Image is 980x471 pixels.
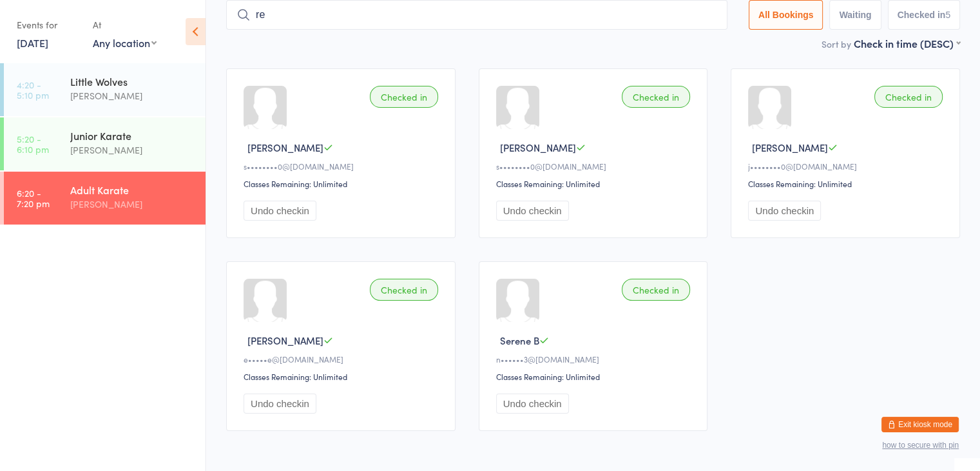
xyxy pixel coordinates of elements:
[748,178,946,189] div: Classes Remaining: Unlimited
[244,178,442,189] div: Classes Remaining: Unlimited
[93,14,157,35] div: At
[370,86,438,108] div: Checked in
[500,334,539,347] span: Serene B
[17,134,49,154] time: 5:20 - 6:10 pm
[244,354,442,365] div: e•••••e@[DOMAIN_NAME]
[748,201,821,221] button: Undo checkin
[244,201,316,221] button: Undo checkin
[752,141,828,154] span: [PERSON_NAME]
[496,161,695,172] div: s••••••••0@[DOMAIN_NAME]
[244,394,316,414] button: Undo checkin
[70,128,195,143] div: Junior Karate
[622,279,690,301] div: Checked in
[70,197,195,212] div: [PERSON_NAME]
[70,143,195,157] div: [PERSON_NAME]
[247,141,323,154] span: [PERSON_NAME]
[881,417,959,432] button: Exit kiosk mode
[496,178,695,189] div: Classes Remaining: Unlimited
[854,36,960,50] div: Check in time (DESC)
[93,35,157,50] div: Any location
[4,172,206,225] a: 6:20 -7:20 pmAdult Karate[PERSON_NAME]
[70,88,195,103] div: [PERSON_NAME]
[17,79,49,100] time: 4:20 - 5:10 pm
[17,35,48,50] a: [DATE]
[70,183,195,197] div: Adult Karate
[500,141,576,154] span: [PERSON_NAME]
[4,63,206,116] a: 4:20 -5:10 pmLittle Wolves[PERSON_NAME]
[622,86,690,108] div: Checked in
[945,10,950,20] div: 5
[496,371,695,382] div: Classes Remaining: Unlimited
[244,371,442,382] div: Classes Remaining: Unlimited
[882,441,959,450] button: how to secure with pin
[70,74,195,88] div: Little Wolves
[247,334,323,347] span: [PERSON_NAME]
[496,394,569,414] button: Undo checkin
[17,14,80,35] div: Events for
[874,86,943,108] div: Checked in
[748,161,946,172] div: j••••••••0@[DOMAIN_NAME]
[496,354,695,365] div: n••••••3@[DOMAIN_NAME]
[370,279,438,301] div: Checked in
[821,37,851,50] label: Sort by
[4,117,206,170] a: 5:20 -6:10 pmJunior Karate[PERSON_NAME]
[244,161,442,172] div: s••••••••0@[DOMAIN_NAME]
[496,201,569,221] button: Undo checkin
[17,188,50,208] time: 6:20 - 7:20 pm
